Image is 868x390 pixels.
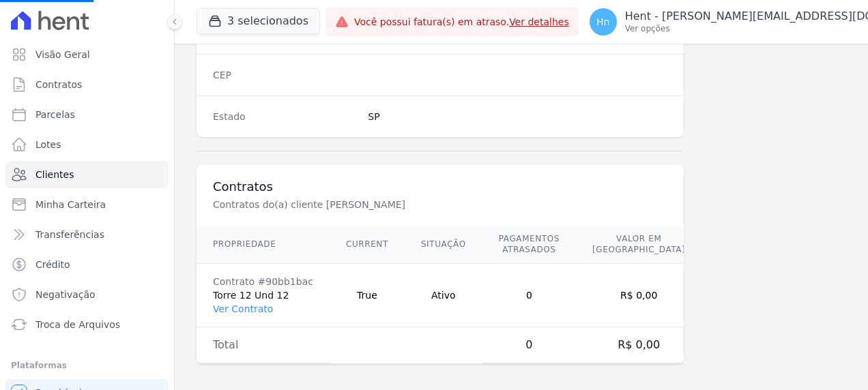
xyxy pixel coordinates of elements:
[5,131,169,158] a: Lotes
[35,108,75,121] span: Parcelas
[197,264,330,327] td: Torre 12 Und 12
[5,71,169,98] a: Contratos
[35,288,96,301] span: Negativação
[35,198,106,211] span: Minha Carteira
[35,48,90,61] span: Visão Geral
[330,264,405,327] td: True
[5,281,169,308] a: Negativação
[213,275,313,288] div: Contrato #90bb1bac
[197,225,330,264] th: Propriedade
[405,264,482,327] td: Ativo
[197,8,320,34] button: 3 selecionados
[576,264,701,327] td: R$ 0,00
[368,110,667,123] dd: SP
[197,327,330,363] td: Total
[213,179,667,195] h3: Contratos
[35,168,74,181] span: Clientes
[482,327,576,363] td: 0
[213,110,357,123] dt: Estado
[5,251,169,278] a: Crédito
[35,78,82,91] span: Contratos
[5,41,169,68] a: Visão Geral
[5,101,169,128] a: Parcelas
[482,264,576,327] td: 0
[5,161,169,188] a: Clientes
[354,15,569,29] span: Você possui fatura(s) em atraso.
[482,225,576,264] th: Pagamentos Atrasados
[5,311,169,338] a: Troca de Arquivos
[213,68,357,82] dt: CEP
[5,221,169,248] a: Transferências
[213,198,667,211] p: Contratos do(a) cliente [PERSON_NAME]
[35,318,120,331] span: Troca de Arquivos
[35,138,61,151] span: Lotes
[11,357,163,374] div: Plataformas
[35,228,104,241] span: Transferências
[596,17,609,27] span: Hn
[576,327,701,363] td: R$ 0,00
[35,258,70,271] span: Crédito
[5,191,169,218] a: Minha Carteira
[330,225,405,264] th: Current
[405,225,482,264] th: Situação
[509,16,569,27] a: Ver detalhes
[576,225,701,264] th: Valor em [GEOGRAPHIC_DATA]
[213,303,273,314] a: Ver Contrato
